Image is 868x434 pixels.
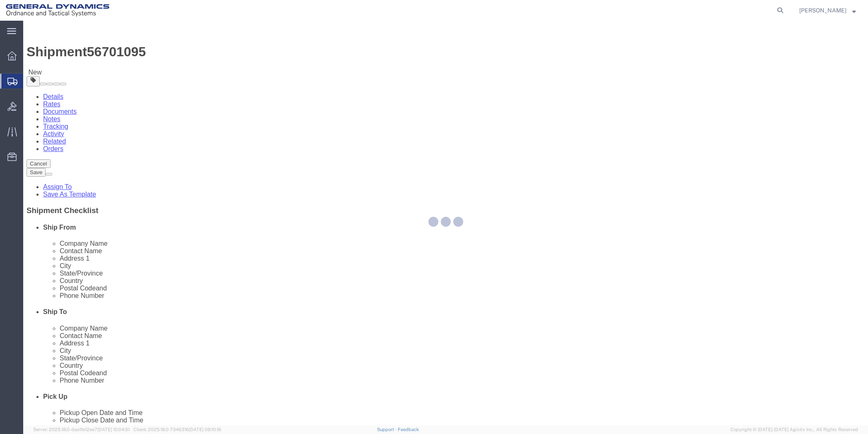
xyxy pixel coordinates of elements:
[377,427,398,432] a: Support
[133,427,221,432] span: Client: 2025.18.0-7346316
[730,426,858,433] span: Copyright © [DATE]-[DATE] Agistix Inc., All Rights Reserved
[97,427,130,432] span: [DATE] 10:04:51
[33,427,130,432] span: Server: 2025.18.0-daa1fe12ee7
[799,6,846,15] span: Mariano Maldonado
[799,5,856,15] button: [PERSON_NAME]
[189,427,221,432] span: [DATE] 08:10:16
[6,4,109,17] img: logo
[398,427,419,432] a: Feedback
